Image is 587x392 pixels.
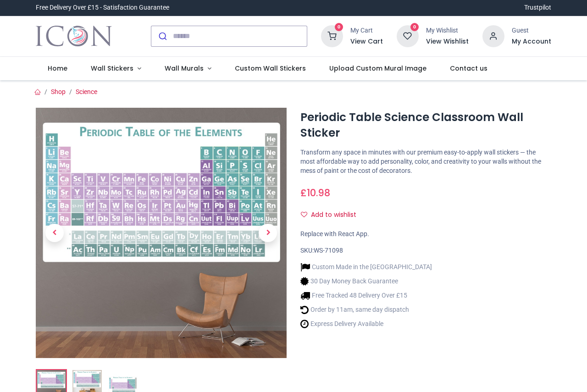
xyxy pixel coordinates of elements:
li: Free Tracked 48 Delivery Over £15 [300,291,432,300]
div: Guest [512,26,551,35]
a: 0 [397,32,419,39]
button: Add to wishlistAdd to wishlist [300,207,364,223]
sup: 0 [335,23,343,32]
li: Custom Made in the [GEOGRAPHIC_DATA] [300,262,432,272]
a: Science [76,88,97,95]
span: Contact us [450,64,487,73]
span: 10.98 [307,186,330,199]
span: WS-71098 [314,247,343,254]
div: My Cart [350,26,383,35]
span: Home [48,64,67,73]
a: Previous [36,145,73,321]
h1: Periodic Table Science Classroom Wall Sticker [300,110,551,141]
span: £ [300,186,330,199]
img: Icon Wall Stickers [36,23,111,49]
a: Next [249,145,287,321]
p: Transform any space in minutes with our premium easy-to-apply wall stickers — the most affordable... [300,148,551,175]
div: Replace with React App. [300,230,551,239]
li: 30 Day Money Back Guarantee [300,276,432,286]
a: 0 [321,32,343,39]
span: Wall Murals [165,64,204,73]
li: Order by 11am, same day dispatch [300,305,432,315]
a: View Cart [350,37,383,46]
a: My Account [512,37,551,46]
sup: 0 [410,23,419,32]
a: Logo of Icon Wall Stickers [36,23,111,49]
a: View Wishlist [426,37,469,46]
div: SKU: [300,246,551,255]
button: Submit [151,26,173,46]
span: Next [259,224,277,242]
a: Wall Stickers [79,57,153,81]
li: Express Delivery Available [300,319,432,329]
img: Periodic Table Science Classroom Wall Sticker [36,108,287,359]
span: Custom Wall Stickers [235,64,306,73]
a: Trustpilot [524,3,551,12]
a: Shop [51,88,66,95]
span: Previous [45,224,64,242]
i: Add to wishlist [301,211,307,218]
a: Wall Murals [153,57,223,81]
div: My Wishlist [426,26,469,35]
span: Wall Stickers [91,64,133,73]
span: Upload Custom Mural Image [329,64,426,73]
div: Free Delivery Over £15 - Satisfaction Guarantee [36,3,169,12]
